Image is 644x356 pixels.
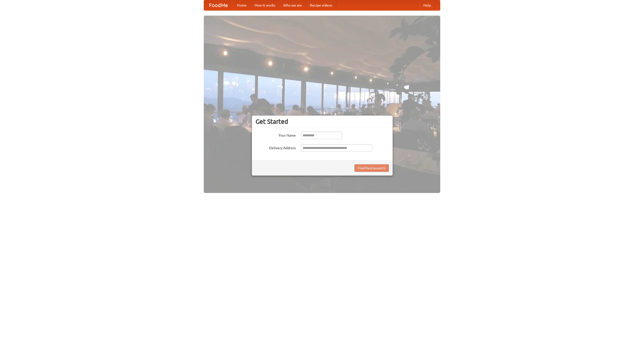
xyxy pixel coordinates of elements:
h3: Get Started [256,118,389,125]
a: How it works [251,0,279,10]
a: FoodMe [204,0,233,10]
a: Recipe videos [306,0,336,10]
a: Help [419,0,435,10]
a: Home [233,0,251,10]
label: Delivery Address [256,144,296,150]
button: Find Restaurants! [354,164,389,172]
label: Your Name [256,132,296,138]
a: Who we are [279,0,306,10]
